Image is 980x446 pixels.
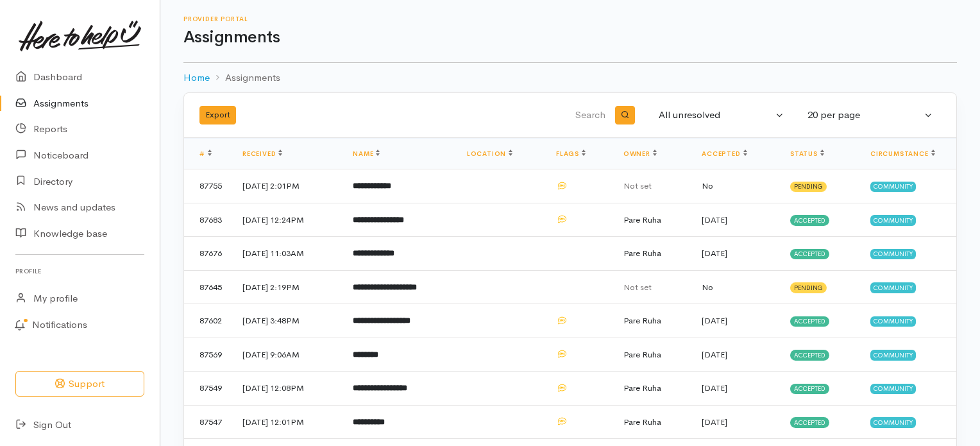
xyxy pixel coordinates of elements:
[651,103,792,128] button: All unresolved
[232,304,342,338] td: [DATE] 3:48PM
[659,108,773,123] div: All unresolved
[807,108,922,123] div: 20 per page
[790,150,824,158] a: Status
[702,282,713,293] span: No
[702,214,727,225] time: [DATE]
[183,63,957,93] nav: breadcrumb
[232,203,342,237] td: [DATE] 12:24PM
[790,282,827,293] span: Pending
[702,180,713,191] span: No
[790,384,829,394] span: Accepted
[790,249,829,259] span: Accepted
[15,262,144,280] h6: Profile
[702,382,727,393] time: [DATE]
[184,203,232,237] td: 87683
[353,150,380,158] a: Name
[425,100,608,131] input: Search
[183,15,957,22] h6: Provider Portal
[623,349,661,360] span: Pare Ruha
[870,150,935,158] a: Circumstance
[184,169,232,203] td: 87755
[232,338,342,372] td: [DATE] 9:06AM
[623,248,661,259] span: Pare Ruha
[790,417,829,427] span: Accepted
[870,249,916,259] span: Community
[702,248,727,259] time: [DATE]
[467,150,512,158] a: Location
[702,150,747,158] a: Accepted
[870,350,916,360] span: Community
[623,180,652,191] span: Not set
[15,371,144,397] button: Support
[232,405,342,439] td: [DATE] 12:01PM
[870,316,916,327] span: Community
[232,372,342,406] td: [DATE] 12:08PM
[184,270,232,304] td: 87645
[790,350,829,360] span: Accepted
[210,71,280,85] li: Assignments
[870,182,916,192] span: Community
[870,417,916,427] span: Community
[790,316,829,327] span: Accepted
[702,315,727,326] time: [DATE]
[232,270,342,304] td: [DATE] 2:19PM
[184,405,232,439] td: 87547
[184,237,232,271] td: 87676
[870,282,916,293] span: Community
[870,215,916,225] span: Community
[199,106,236,124] button: Export
[623,416,661,427] span: Pare Ruha
[184,338,232,372] td: 87569
[183,71,210,85] a: Home
[623,150,657,158] a: Owner
[242,150,282,158] a: Received
[623,382,661,393] span: Pare Ruha
[183,28,957,47] h1: Assignments
[199,150,212,158] a: #
[702,416,727,427] time: [DATE]
[556,150,586,158] a: Flags
[800,103,941,128] button: 20 per page
[870,384,916,394] span: Community
[184,304,232,338] td: 87602
[232,237,342,271] td: [DATE] 11:03AM
[790,182,827,192] span: Pending
[790,215,829,225] span: Accepted
[623,315,661,326] span: Pare Ruha
[623,214,661,225] span: Pare Ruha
[702,349,727,360] time: [DATE]
[623,282,652,293] span: Not set
[232,169,342,203] td: [DATE] 2:01PM
[184,372,232,406] td: 87549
